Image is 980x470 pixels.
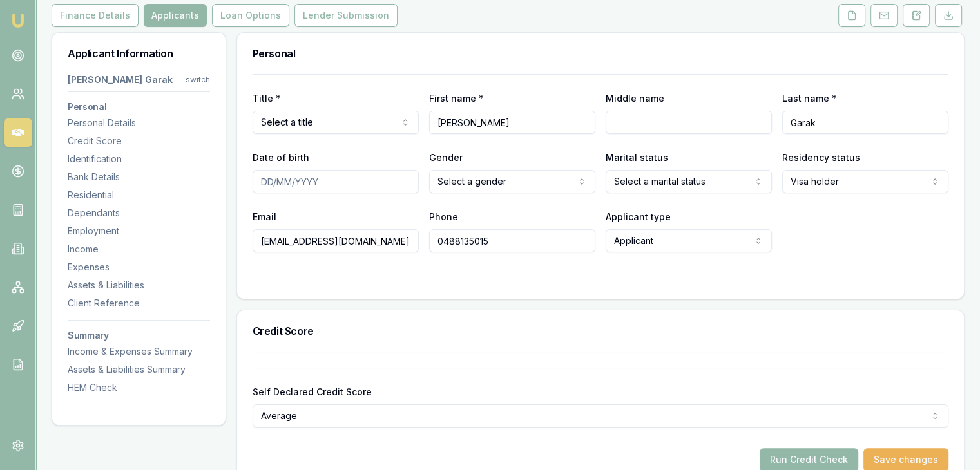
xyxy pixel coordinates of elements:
[68,207,210,220] div: Dependants
[68,189,210,202] div: Residential
[68,225,210,238] div: Employment
[429,211,458,222] label: Phone
[10,13,26,28] img: emu-icon-u.png
[68,331,210,340] h3: Summary
[606,152,668,163] label: Marital status
[253,170,419,193] input: DD/MM/YYYY
[68,73,173,86] div: [PERSON_NAME] Garak
[782,152,860,163] label: Residency status
[68,102,210,111] h3: Personal
[68,297,210,310] div: Client Reference
[253,211,276,222] label: Email
[429,93,484,104] label: First name *
[606,211,671,222] label: Applicant type
[68,381,210,394] div: HEM Check
[68,363,210,376] div: Assets & Liabilities Summary
[141,4,209,27] a: Applicants
[68,279,210,292] div: Assets & Liabilities
[212,4,289,27] button: Loan Options
[52,4,139,27] button: Finance Details
[68,117,210,129] div: Personal Details
[429,229,595,252] input: 0431 234 567
[294,4,398,27] button: Lender Submission
[186,75,210,85] div: switch
[144,4,207,27] button: Applicants
[606,93,664,104] label: Middle name
[253,93,281,104] label: Title *
[292,4,400,27] a: Lender Submission
[68,171,210,183] div: Bank Details
[68,48,210,59] h3: Applicant Information
[253,152,309,163] label: Date of birth
[429,152,463,163] label: Gender
[68,243,210,256] div: Income
[782,93,837,104] label: Last name *
[253,48,948,59] h3: Personal
[52,4,141,27] a: Finance Details
[68,135,210,147] div: Credit Score
[253,386,372,397] label: Self Declared Credit Score
[68,345,210,358] div: Income & Expenses Summary
[209,4,292,27] a: Loan Options
[68,261,210,274] div: Expenses
[253,326,948,336] h3: Credit Score
[68,153,210,165] div: Identification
